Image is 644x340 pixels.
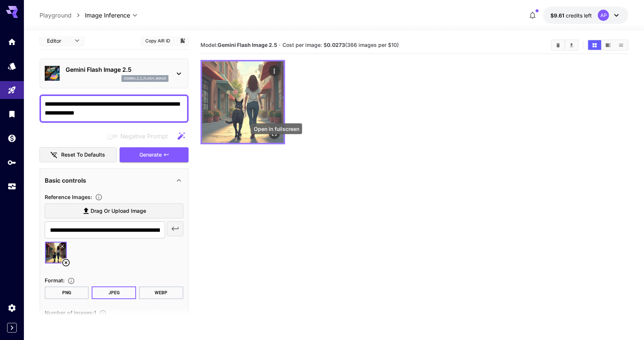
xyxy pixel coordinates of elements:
p: gemini_2_5_flash_image [124,76,166,81]
span: Model: [201,42,277,48]
div: Settings [7,303,16,312]
div: API Keys [7,158,16,167]
button: PNG [45,286,89,299]
span: Negative prompts are not compatible with the selected model. [105,131,174,141]
span: $9.61 [550,12,566,19]
div: Models [7,59,16,68]
b: 0.0273 [327,42,345,48]
button: Upload a reference image to guide the result. This is needed for Image-to-Image or Inpainting. Su... [92,193,105,201]
nav: breadcrumb [40,11,85,20]
p: Gemini Flash Image 2.5 [66,65,168,74]
div: Gemini Flash Image 2.5gemini_2_5_flash_image [45,62,183,85]
div: Home [7,35,16,44]
span: Image Inference [85,11,130,20]
p: Basic controls [45,176,86,185]
div: Wallet [7,134,16,143]
div: $9.61162 [550,12,592,19]
button: Expand sidebar [7,323,17,333]
div: Library [7,109,16,119]
b: Gemini Flash Image 2.5 [218,42,277,48]
div: Basic controls [45,171,183,189]
button: WEBP [139,286,183,299]
button: JPEG [92,286,136,299]
div: Actions [269,65,280,76]
div: Show images in grid viewShow images in video viewShow images in list view [587,39,628,51]
button: Copy AIR ID [141,35,175,46]
button: Show images in video view [602,40,615,50]
img: Z [202,61,284,143]
div: AP [598,10,609,21]
a: Playground [40,11,72,20]
label: Drag or upload image [45,203,183,219]
div: Usage [7,182,16,191]
button: $9.61162AP [543,7,628,24]
div: Playground [7,86,16,95]
span: credits left [566,12,592,19]
button: Show images in grid view [588,40,601,50]
span: Negative Prompt [120,132,168,141]
p: · [279,41,281,49]
button: Clear Images [552,40,565,50]
button: Generate [120,147,188,163]
button: Download All [565,40,578,50]
span: Cost per image: $ (366 images per $10) [282,42,399,48]
button: Add to library [179,36,186,45]
button: Reset to defaults [40,147,117,163]
span: Generate [139,150,162,160]
span: Reference Images : [45,194,92,200]
span: Editor [47,37,70,45]
button: Choose the file format for the output image. [64,277,78,285]
div: Open in fullscreen [251,124,302,134]
span: Drag or upload image [91,206,146,216]
button: Show images in list view [615,40,628,50]
span: Format : [45,277,64,283]
div: Clear ImagesDownload All [551,39,579,51]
